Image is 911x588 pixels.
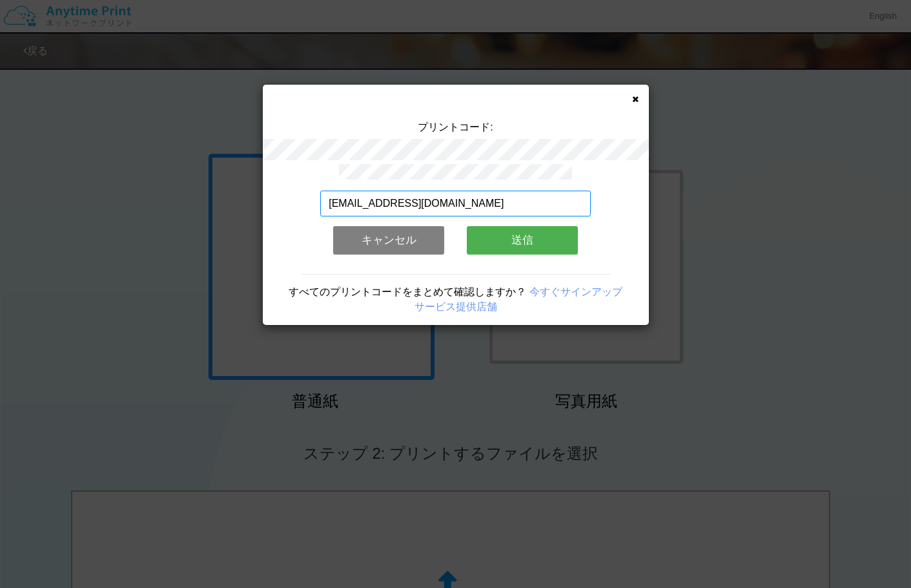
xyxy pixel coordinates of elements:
[333,226,444,255] button: キャンセル
[418,121,493,132] span: プリントコード:
[320,191,591,216] input: メールアドレス
[289,286,526,297] span: すべてのプリントコードをまとめて確認しますか？
[467,226,578,255] button: 送信
[529,286,622,297] a: 今すぐサインアップ
[415,301,497,312] a: サービス提供店舗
